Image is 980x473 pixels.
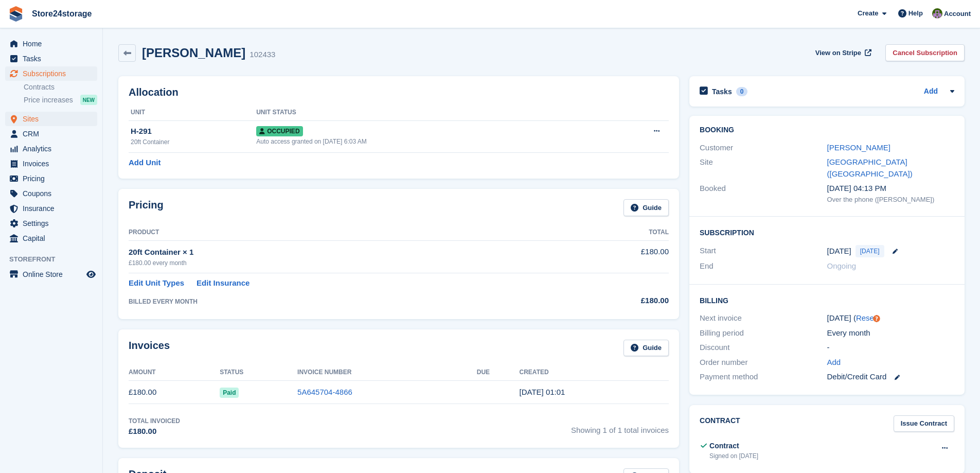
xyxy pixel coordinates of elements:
[520,364,669,381] th: Created
[700,183,827,204] div: Booked
[24,94,97,106] a: Price increases NEW
[28,5,96,22] a: Store24storage
[520,388,565,396] time: 2025-09-01 00:01:22 UTC
[5,142,97,156] a: menu
[142,46,245,60] h2: [PERSON_NAME]
[885,44,965,61] a: Cancel Subscription
[567,295,669,307] div: £180.00
[131,126,256,137] div: H-291
[856,245,884,257] span: [DATE]
[129,247,567,258] div: 20ft Container × 1
[24,95,73,105] span: Price increases
[250,49,275,61] div: 102433
[23,156,84,171] span: Invoices
[5,156,97,171] a: menu
[131,137,256,147] div: 20ft Container
[80,95,97,105] div: NEW
[700,342,827,354] div: Discount
[5,186,97,201] a: menu
[85,268,97,281] a: Preview store
[23,267,84,282] span: Online Store
[811,44,874,61] a: View on Stripe
[856,313,876,322] a: Reset
[129,426,180,437] div: £180.00
[129,258,567,268] div: £180.00 every month
[23,186,84,201] span: Coupons
[23,142,84,156] span: Analytics
[623,199,669,216] a: Guide
[827,371,954,383] div: Debit/Credit Card
[827,157,913,178] a: [GEOGRAPHIC_DATA] ([GEOGRAPHIC_DATA])
[700,245,827,257] div: Start
[932,8,942,19] img: Jane Welch
[5,171,97,186] a: menu
[23,201,84,216] span: Insurance
[827,342,954,354] div: -
[256,126,302,136] span: Occupied
[827,357,841,369] a: Add
[944,9,971,19] span: Account
[5,66,97,81] a: menu
[129,224,567,241] th: Product
[5,112,97,126] a: menu
[297,364,477,381] th: Invoice Number
[5,216,97,231] a: menu
[827,195,954,205] div: Over the phone ([PERSON_NAME])
[827,261,857,270] span: Ongoing
[8,6,24,22] img: stora-icon-8386f47178a22dfd0bd8f6a31ec36ba5ce8667c1dd55bd0f319d3a0aa187defe.svg
[567,224,669,241] th: Total
[23,37,84,51] span: Home
[5,201,97,216] a: menu
[129,277,184,289] a: Edit Unit Types
[700,227,954,237] h2: Subscription
[129,199,164,216] h2: Pricing
[24,82,97,92] a: Contracts
[5,127,97,141] a: menu
[827,183,954,195] div: [DATE] 04:13 PM
[23,127,84,141] span: CRM
[129,416,180,426] div: Total Invoiced
[23,66,84,81] span: Subscriptions
[297,388,352,396] a: 5A645704-4866
[23,216,84,231] span: Settings
[477,364,520,381] th: Due
[827,246,851,257] time: 2025-09-01 00:00:00 UTC
[700,126,954,134] h2: Booking
[129,104,256,121] th: Unit
[700,371,827,383] div: Payment method
[197,277,250,289] a: Edit Insurance
[23,231,84,246] span: Capital
[5,51,97,66] a: menu
[700,142,827,154] div: Customer
[5,267,97,282] a: menu
[827,143,890,152] a: [PERSON_NAME]
[571,416,669,437] span: Showing 1 of 1 total invoices
[709,441,758,451] div: Contract
[129,340,170,357] h2: Invoices
[700,295,954,305] h2: Billing
[700,415,740,432] h2: Contract
[827,327,954,339] div: Every month
[129,381,220,404] td: £180.00
[623,340,669,357] a: Guide
[924,86,938,98] a: Add
[129,364,220,381] th: Amount
[700,327,827,339] div: Billing period
[815,48,861,58] span: View on Stripe
[709,451,758,461] div: Signed on [DATE]
[894,415,954,432] a: Issue Contract
[23,51,84,66] span: Tasks
[9,254,102,265] span: Storefront
[256,104,601,121] th: Unit Status
[736,87,748,96] div: 0
[23,112,84,126] span: Sites
[256,137,601,146] div: Auto access granted on [DATE] 6:03 AM
[129,297,567,306] div: BILLED EVERY MONTH
[5,37,97,51] a: menu
[908,8,923,19] span: Help
[827,312,954,324] div: [DATE] ( )
[700,156,827,180] div: Site
[872,314,881,323] div: Tooltip anchor
[700,357,827,369] div: Order number
[220,388,239,398] span: Paid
